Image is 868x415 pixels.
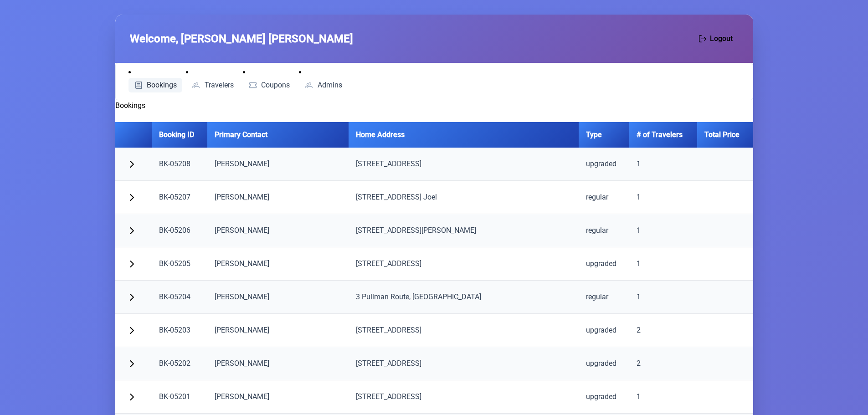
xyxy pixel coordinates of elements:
td: [PERSON_NAME] [207,281,349,314]
td: 1 [629,214,697,247]
span: Welcome, [PERSON_NAME] [PERSON_NAME] [130,31,353,47]
td: [STREET_ADDRESS][PERSON_NAME] [349,214,579,247]
span: Coupons [261,82,290,89]
a: Bookings [128,78,183,92]
li: Coupons [243,67,296,92]
td: BK-05207 [152,181,207,214]
th: Booking ID [152,122,207,148]
td: upgraded [579,148,629,181]
h2: Bookings [115,100,753,111]
td: BK-05206 [152,214,207,247]
td: [PERSON_NAME] [207,247,349,281]
td: BK-05203 [152,314,207,347]
td: BK-05208 [152,148,207,181]
td: 2 [629,314,697,347]
td: upgraded [579,380,629,414]
td: BK-05205 [152,247,207,281]
li: Travelers [186,67,239,92]
td: 3 Pullman Route, [GEOGRAPHIC_DATA] [349,281,579,314]
td: 1 [629,247,697,281]
td: [PERSON_NAME] [207,380,349,414]
th: Primary Contact [207,122,349,148]
a: Travelers [186,78,239,92]
td: [STREET_ADDRESS] [349,148,579,181]
li: Bookings [128,67,183,92]
td: regular [579,281,629,314]
td: regular [579,214,629,247]
td: [PERSON_NAME] [207,314,349,347]
td: BK-05204 [152,281,207,314]
th: Type [579,122,629,148]
span: Admins [318,82,342,89]
td: [PERSON_NAME] [207,181,349,214]
span: Logout [710,33,733,44]
td: 1 [629,281,697,314]
td: BK-05201 [152,380,207,414]
td: [PERSON_NAME] [207,347,349,380]
td: [STREET_ADDRESS] [349,314,579,347]
td: 2 [629,347,697,380]
th: Total Price [697,122,753,148]
td: [STREET_ADDRESS] [349,347,579,380]
button: Logout [693,29,739,48]
td: upgraded [579,247,629,281]
td: upgraded [579,347,629,380]
a: Coupons [243,78,296,92]
span: Travelers [205,82,234,89]
li: Admins [299,67,348,92]
td: regular [579,181,629,214]
td: [STREET_ADDRESS] Joel [349,181,579,214]
td: 1 [629,148,697,181]
td: [PERSON_NAME] [207,148,349,181]
th: Home Address [349,122,579,148]
td: BK-05202 [152,347,207,380]
td: [PERSON_NAME] [207,214,349,247]
th: # of Travelers [629,122,697,148]
td: 1 [629,380,697,414]
td: 1 [629,181,697,214]
td: [STREET_ADDRESS] [349,380,579,414]
td: upgraded [579,314,629,347]
a: Admins [299,78,348,92]
span: Bookings [147,82,177,89]
td: [STREET_ADDRESS] [349,247,579,281]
